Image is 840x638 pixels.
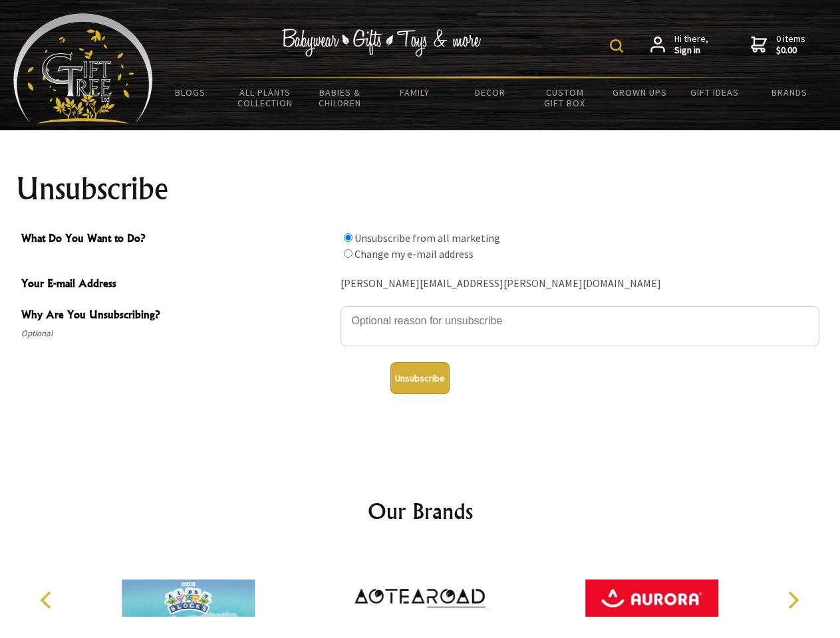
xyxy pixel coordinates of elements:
button: Next [778,585,807,615]
a: Brands [752,78,827,106]
a: Gift Ideas [677,78,752,106]
span: Hi there, [674,33,708,56]
h1: Unsubscribe [16,173,825,205]
a: Decor [452,78,527,106]
span: 0 items [776,33,805,56]
img: Babywear - Gifts - Toys & more [282,29,482,56]
h2: Our Brands [27,495,814,527]
a: Family [378,78,453,106]
a: Custom Gift Box [527,78,603,117]
a: 0 items$0.00 [751,33,805,56]
a: Hi there,Sign in [650,33,708,56]
a: All Plants Collection [228,78,303,117]
span: Optional [21,326,334,342]
a: Grown Ups [602,78,677,106]
img: Babyware - Gifts - Toys and more... [13,13,153,124]
textarea: Why Are You Unsubscribing? [341,306,819,346]
input: What Do You Want to Do? [344,249,352,258]
span: Why Are You Unsubscribing? [21,306,334,326]
span: What Do You Want to Do? [21,230,334,249]
label: Change my e-mail address [354,247,474,261]
input: What Do You Want to Do? [344,233,352,242]
a: BLOGS [153,78,228,106]
button: Previous [33,585,63,615]
button: Unsubscribe [390,362,450,394]
span: Your E-mail Address [21,275,334,294]
label: Unsubscribe from all marketing [354,231,500,245]
strong: Sign in [674,45,708,56]
strong: $0.00 [776,45,805,56]
img: product search [610,39,623,53]
a: Babies & Children [303,78,378,117]
div: [PERSON_NAME][EMAIL_ADDRESS][PERSON_NAME][DOMAIN_NAME] [341,274,819,294]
